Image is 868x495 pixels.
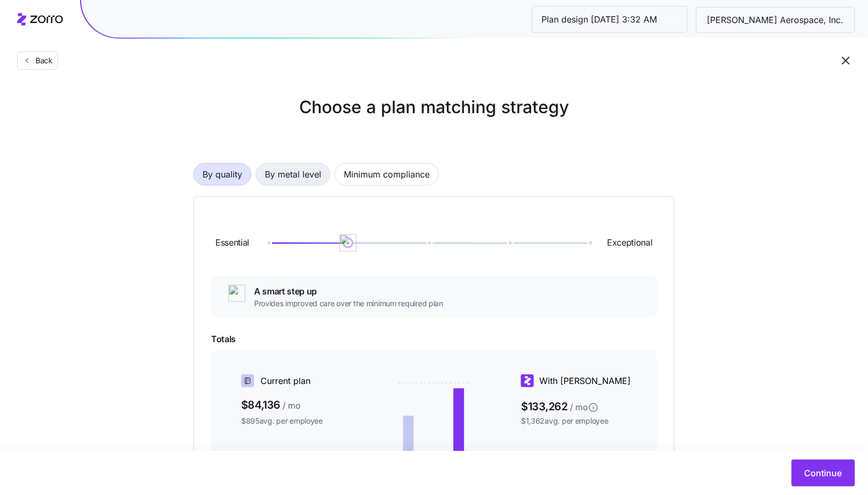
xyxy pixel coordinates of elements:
h1: Choose a plan matching strategy [168,94,700,120]
span: / mo [283,399,301,412]
span: $1,362 avg. per employee [521,416,640,426]
span: $84,136 [241,396,360,413]
button: Back [17,51,58,70]
span: Continue [805,467,842,479]
img: ai-icon.png [228,285,245,302]
span: [PERSON_NAME] Aerospace, Inc. [699,13,852,27]
div: With [PERSON_NAME] [521,374,640,388]
div: Current plan [241,374,360,388]
span: Exceptional [607,236,653,249]
span: $895 avg. per employee [241,416,360,426]
span: Minimum compliance [344,164,430,185]
span: Back [31,55,53,66]
span: Provides improved care over the minimum required plan [254,298,443,309]
button: Minimum compliance [335,163,439,186]
span: By metal level [265,164,321,185]
img: ai-icon.png [339,234,357,252]
span: $133,262 [521,396,640,413]
button: By metal level [256,163,330,186]
span: / mo [570,401,588,414]
span: By quality [202,164,242,185]
button: Continue [792,460,855,486]
span: A smart step up [254,285,443,298]
span: Essential [215,236,249,249]
button: By quality [193,163,251,186]
span: Totals [211,333,657,346]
